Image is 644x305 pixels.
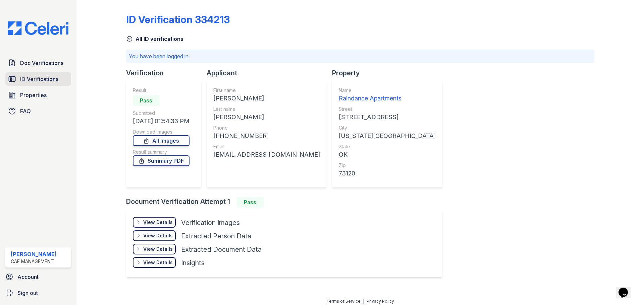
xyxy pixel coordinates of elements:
a: All ID verifications [126,35,183,43]
div: Verification Images [181,218,240,227]
a: Account [3,270,74,284]
a: ID Verifications [5,72,71,86]
span: FAQ [20,107,31,115]
div: View Details [143,219,173,226]
div: Submitted [133,110,190,117]
div: Extracted Person Data [181,231,251,241]
div: Result summary [133,149,190,155]
div: [PERSON_NAME] [213,112,320,122]
div: First name [213,87,320,94]
a: Sign out [3,286,74,300]
div: City [339,125,436,131]
div: Email [213,143,320,150]
div: Pass [237,197,264,208]
div: Document Verification Attempt 1 [126,197,448,208]
a: Summary PDF [133,155,190,166]
div: Pass [133,95,160,106]
span: Properties [20,91,47,99]
iframe: chat widget [616,278,637,298]
div: Street [339,106,436,112]
div: 73120 [339,169,436,178]
div: View Details [143,259,173,266]
a: Properties [5,88,71,102]
a: FAQ [5,104,71,118]
span: Doc Verifications [20,59,63,67]
div: View Details [143,232,173,239]
div: [DATE] 01:54:33 PM [133,117,190,126]
div: View Details [143,246,173,252]
div: [PERSON_NAME] [213,94,320,103]
div: [US_STATE][GEOGRAPHIC_DATA] [339,131,436,141]
span: Sign out [17,289,38,297]
div: Extracted Document Data [181,245,262,254]
div: Name [339,87,436,94]
div: [EMAIL_ADDRESS][DOMAIN_NAME] [213,150,320,159]
a: Terms of Service [326,299,361,304]
a: Name Raindance Apartments [339,87,436,103]
a: All Images [133,135,190,146]
a: Doc Verifications [5,56,71,70]
div: Applicant [207,68,332,78]
div: Insights [181,258,205,268]
a: Privacy Policy [367,299,394,304]
div: [PERSON_NAME] [11,250,57,258]
div: Download Images [133,129,190,135]
div: CAF Management [11,258,57,265]
div: Last name [213,106,320,112]
div: OK [339,150,436,159]
div: [PHONE_NUMBER] [213,131,320,141]
div: Property [332,68,448,78]
div: Zip [339,162,436,169]
img: CE_Logo_Blue-a8612792a0a2168367f1c8372b55b34899dd931a85d93a1a3d3e32e68fde9ad4.png [3,21,74,35]
div: Verification [126,68,207,78]
div: [STREET_ADDRESS] [339,112,436,122]
div: Result [133,87,190,94]
span: Account [17,273,39,281]
div: State [339,143,436,150]
p: You have been logged in [129,52,592,60]
div: Phone [213,125,320,131]
div: | [363,299,364,304]
div: ID Verification 334213 [126,13,230,25]
span: ID Verifications [20,75,58,83]
div: Raindance Apartments [339,94,436,103]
